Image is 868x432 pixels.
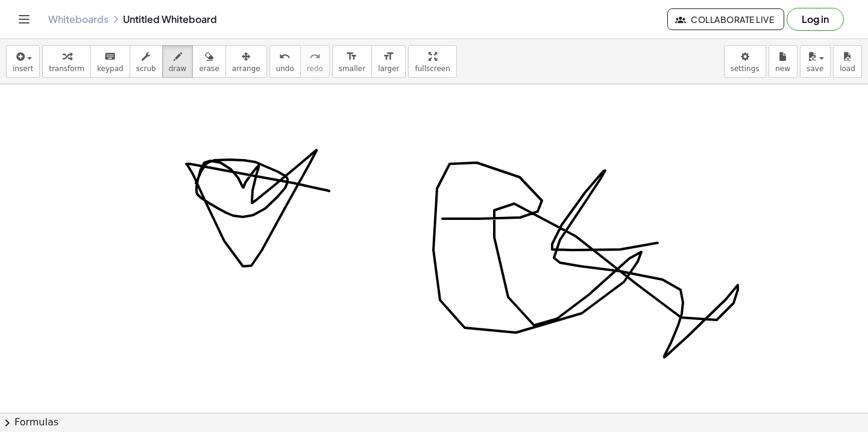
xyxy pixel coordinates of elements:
span: keypad [97,64,124,73]
button: save [800,45,831,78]
span: larger [378,64,399,73]
span: arrange [232,64,260,73]
span: draw [169,64,187,73]
button: draw [162,45,193,78]
span: new [775,64,790,73]
i: format_size [383,49,394,64]
button: new [769,45,797,78]
button: Toggle navigation [14,10,34,29]
span: fullscreen [415,64,450,73]
span: settings [731,64,759,73]
button: undoundo [269,45,301,78]
button: Log in [787,8,844,31]
button: scrub [130,45,163,78]
i: keyboard [104,49,116,64]
button: transform [42,45,91,78]
span: erase [199,64,219,73]
i: undo [279,49,291,64]
span: transform [49,64,84,73]
span: scrub [136,64,156,73]
button: insert [6,45,40,78]
button: erase [192,45,225,78]
span: redo [307,64,323,73]
span: insert [13,64,33,73]
button: redoredo [300,45,330,78]
button: arrange [225,45,267,78]
span: undo [276,64,294,73]
button: Collaborate Live [667,8,784,30]
span: load [840,64,855,73]
button: settings [724,45,766,78]
i: format_size [346,49,357,64]
button: keyboardkeypad [90,45,130,78]
span: smaller [339,64,365,73]
a: Whiteboards [48,13,108,25]
span: Collaborate Live [678,14,774,25]
i: redo [309,49,321,64]
button: fullscreen [408,45,456,78]
button: load [833,45,862,78]
button: format_sizesmaller [332,45,372,78]
span: save [807,64,823,73]
button: format_sizelarger [371,45,406,78]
